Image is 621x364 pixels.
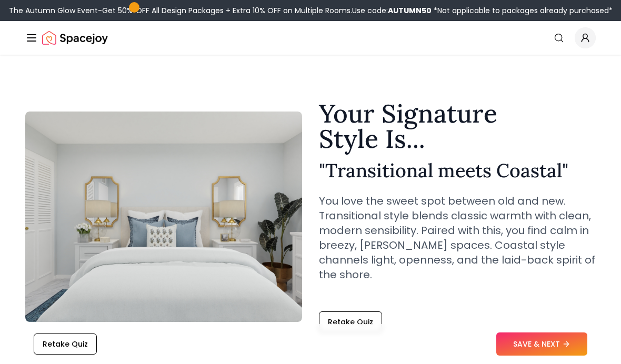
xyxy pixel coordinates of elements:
button: Retake Quiz [319,311,382,332]
span: *Not applicable to packages already purchased* [432,5,613,16]
nav: Global [25,21,596,55]
button: SAVE & NEXT [496,332,587,356]
img: Spacejoy Logo [42,27,108,48]
img: Transitional meets Coastal Style Example [25,112,302,322]
h2: " Transitional meets Coastal " [319,160,596,181]
b: AUTUMN50 [388,5,432,16]
a: Spacejoy [42,27,108,48]
h1: Your Signature Style Is... [319,101,596,151]
div: The Autumn Glow Event-Get 50% OFF All Design Packages + Extra 10% OFF on Multiple Rooms. [9,5,613,16]
button: Retake Quiz [34,333,97,355]
span: Use code: [352,5,432,16]
p: You love the sweet spot between old and new. Transitional style blends classic warmth with clean,... [319,194,596,282]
